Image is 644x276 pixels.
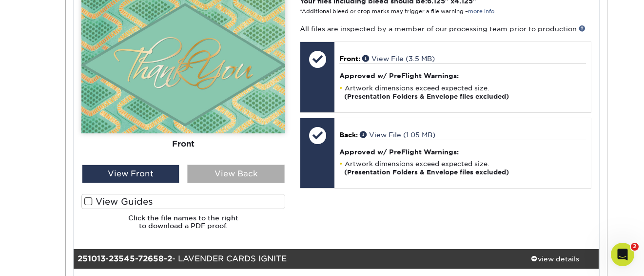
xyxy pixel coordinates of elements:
[339,148,585,156] h4: Approved w/ PreFlight Warnings:
[339,55,360,63] span: Front:
[74,249,511,269] div: - LAVENDER CARDS IGNITE
[81,214,285,238] h6: Click the file names to the right to download a PDF proof.
[339,72,585,80] h4: Approved w/ PreFlight Warnings:
[81,133,285,155] div: Front
[300,8,494,15] small: *Additional bleed or crop marks may trigger a file warning –
[344,93,509,100] strong: (Presentation Folders & Envelope files excluded)
[187,165,285,183] div: View Back
[511,249,599,269] a: view details
[468,8,494,15] a: more info
[339,160,585,176] li: Artwork dimensions exceed expected size.
[344,169,509,176] strong: (Presentation Folders & Envelope files excluded)
[82,165,179,183] div: View Front
[78,254,172,263] strong: 251013-23545-72658-2
[362,55,435,63] a: View File (3.5 MB)
[81,194,285,209] label: View Guides
[300,24,591,34] p: All files are inspected by a member of our processing team prior to production.
[511,254,599,264] div: view details
[339,131,358,139] span: Back:
[339,84,585,101] li: Artwork dimensions exceed expected size.
[631,243,639,251] span: 2
[611,243,634,266] iframe: Intercom live chat
[360,131,435,139] a: View File (1.05 MB)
